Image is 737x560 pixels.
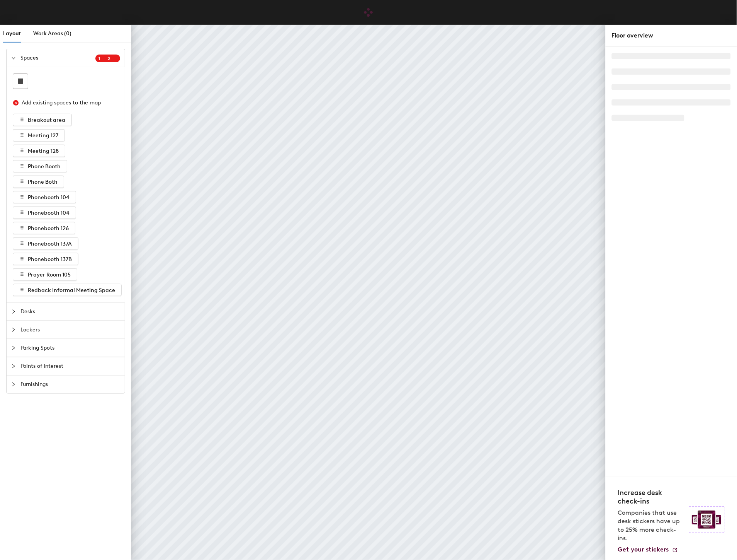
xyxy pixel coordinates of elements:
[28,271,71,278] span: Prayer Room 105
[22,99,114,107] div: Add existing spaces to the map
[618,489,684,506] h4: Increase desk check-ins
[13,268,77,281] button: Prayer Room 105
[28,256,72,263] span: Phonebooth 137B
[28,210,70,216] span: Phonebooth 104
[618,546,669,553] span: Get your stickers
[28,132,58,139] span: Meeting 127
[13,284,122,296] button: Redback Informal Meeting Space
[3,30,21,37] span: Layout
[11,309,16,314] span: collapsed
[13,145,65,157] button: Meeting 128
[28,225,69,232] span: Phonebooth 126
[13,100,19,106] span: close-circle
[13,191,76,203] button: Phonebooth 104
[28,163,61,170] span: Phone Booth
[11,56,16,60] span: expanded
[28,287,115,294] span: Redback Informal Meeting Space
[618,509,684,543] p: Companies that use desk stickers have up to 25% more check-ins.
[13,237,78,250] button: Phonebooth 137A
[28,117,65,123] span: Breakout area
[95,55,120,62] sup: 12
[13,253,78,265] button: Phonebooth 137B
[13,114,72,126] button: Breakout area
[689,507,725,533] img: Sticker logo
[28,179,58,185] span: Phone Both
[20,49,95,67] span: Spaces
[13,176,64,188] button: Phone Both
[33,30,71,37] span: Work Areas (0)
[13,222,75,234] button: Phonebooth 126
[618,546,678,554] a: Get your stickers
[20,357,120,375] span: Points of Interest
[612,31,731,40] div: Floor overview
[13,160,67,172] button: Phone Booth
[28,148,59,154] span: Meeting 128
[11,364,16,369] span: collapsed
[11,346,16,350] span: collapsed
[11,328,16,332] span: collapsed
[13,129,65,142] button: Meeting 127
[28,194,70,201] span: Phonebooth 104
[11,382,16,387] span: collapsed
[108,56,117,61] span: 2
[20,376,120,393] span: Furnishings
[20,339,120,357] span: Parking Spots
[98,56,108,61] span: 1
[20,303,120,321] span: Desks
[13,207,76,219] button: Phonebooth 104
[28,241,72,247] span: Phonebooth 137A
[20,321,120,339] span: Lockers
